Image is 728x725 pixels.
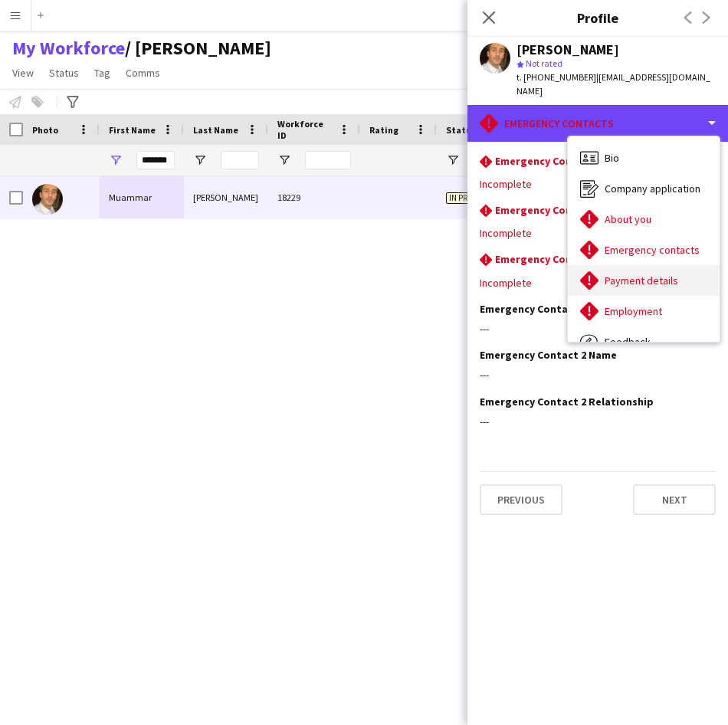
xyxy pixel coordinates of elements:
span: Status [49,66,79,80]
span: Waad Ziyarah [125,37,271,60]
span: Emergency contacts [605,243,700,257]
div: [PERSON_NAME] [184,176,268,218]
div: Emergency contacts [568,235,720,265]
button: Open Filter Menu [193,153,207,167]
div: Company application [568,173,720,204]
span: Not rated [526,57,562,69]
h3: Emergency Contact 2 Name [480,348,617,362]
h3: Emergency Contact 1 Number [495,154,649,168]
h3: Emergency Contact 2 Number [480,302,628,316]
span: Employment [605,304,662,318]
div: Incomplete [480,226,716,240]
span: Bio [605,151,619,165]
div: --- [480,368,716,382]
div: [PERSON_NAME] [516,43,619,57]
h3: Emergency Contact 1 Name [495,203,638,217]
span: About you [605,212,651,226]
a: View [6,63,40,83]
div: --- [480,415,716,428]
span: Tag [94,66,110,80]
span: Rating [369,124,398,136]
div: Bio [568,143,720,173]
span: Status [446,124,476,136]
input: Last Name Filter Input [221,151,259,169]
button: Open Filter Menu [446,153,460,167]
span: Workforce ID [277,118,333,141]
span: t. [PHONE_NUMBER] [516,71,596,83]
input: Workforce ID Filter Input [305,151,351,169]
span: Feedback [605,335,651,349]
button: Open Filter Menu [277,153,291,167]
div: Emergency contacts [467,105,728,142]
div: 18229 [268,176,360,218]
span: Payment details [605,274,678,287]
div: About you [568,204,720,235]
div: Incomplete [480,276,716,290]
div: Feedback [568,326,720,357]
a: Comms [120,63,166,83]
h3: Emergency Contact 2 Relationship [480,395,654,408]
a: My Workforce [12,37,125,60]
div: Incomplete [480,177,716,191]
img: Muammar AL Mansour [32,184,63,215]
button: Open Filter Menu [109,153,123,167]
app-action-btn: Advanced filters [64,93,82,111]
a: Tag [88,63,116,83]
span: Company application [605,182,700,195]
a: Status [43,63,85,83]
span: In progress [446,192,501,204]
h3: Emergency Contact 1 Relationship [495,252,674,266]
div: Employment [568,296,720,326]
div: --- [480,322,716,336]
span: Photo [32,124,58,136]
span: | [EMAIL_ADDRESS][DOMAIN_NAME] [516,71,710,97]
button: Next [633,484,716,515]
div: Payment details [568,265,720,296]
h3: Profile [467,8,728,28]
div: Muammar [100,176,184,218]
span: Last Name [193,124,238,136]
span: Comms [126,66,160,80]
span: View [12,66,34,80]
span: First Name [109,124,156,136]
input: First Name Filter Input [136,151,175,169]
button: Previous [480,484,562,515]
